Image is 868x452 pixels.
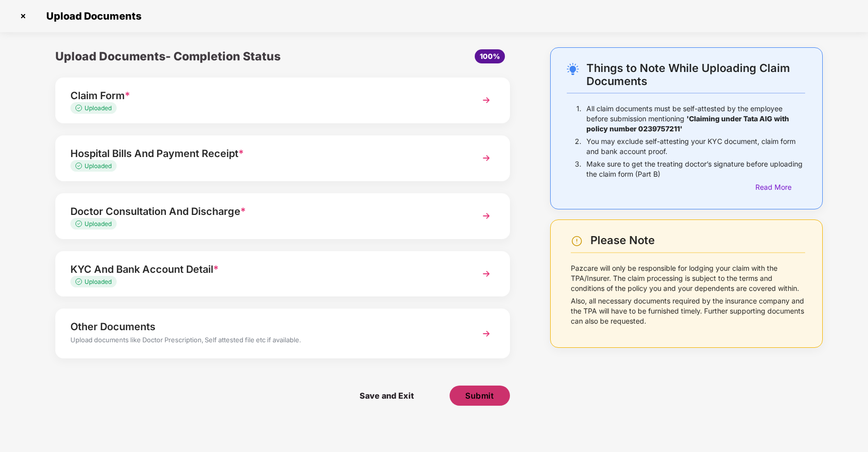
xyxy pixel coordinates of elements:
[586,104,805,134] p: All claim documents must be self-attested by the employee before submission mentioning
[75,163,84,169] img: svg+xml;base64,PHN2ZyB4bWxucz0iaHR0cDovL3d3dy53My5vcmcvMjAwMC9zdmciIHdpZHRoPSIxMy4zMzMiIGhlaWdodD...
[70,88,459,104] div: Claim Form
[70,145,459,162] div: Hospital Bills And Payment Receipt
[75,278,84,285] img: svg+xml;base64,PHN2ZyB4bWxucz0iaHR0cDovL3d3dy53My5vcmcvMjAwMC9zdmciIHdpZHRoPSIxMy4zMzMiIGhlaWdodD...
[84,162,112,170] span: Uploaded
[70,335,459,348] div: Upload documents like Doctor Prescription, Self attested file etc if available.
[586,136,805,157] p: You may exclude self-attesting your KYC document, claim form and bank account proof.
[586,159,805,179] p: Make sure to get the treating doctor’s signature before uploading the claim form (Part B)
[75,220,84,227] img: svg+xml;base64,PHN2ZyB4bWxucz0iaHR0cDovL3d3dy53My5vcmcvMjAwMC9zdmciIHdpZHRoPSIxMy4zMzMiIGhlaWdodD...
[477,325,495,343] img: svg+xml;base64,PHN2ZyBpZD0iTmV4dCIgeG1sbnM9Imh0dHA6Ly93d3cudzMub3JnLzIwMDAvc3ZnIiB3aWR0aD0iMzYiIG...
[477,207,495,225] img: svg+xml;base64,PHN2ZyBpZD0iTmV4dCIgeG1sbnM9Imh0dHA6Ly93d3cudzMub3JnLzIwMDAvc3ZnIiB3aWR0aD0iMzYiIG...
[70,261,459,277] div: KYC And Bank Account Detail
[477,91,495,109] img: svg+xml;base64,PHN2ZyBpZD0iTmV4dCIgeG1sbnM9Imh0dHA6Ly93d3cudzMub3JnLzIwMDAvc3ZnIiB3aWR0aD0iMzYiIG...
[350,386,424,406] span: Save and Exit
[755,182,805,193] div: Read More
[36,10,146,22] span: Upload Documents
[477,149,495,167] img: svg+xml;base64,PHN2ZyBpZD0iTmV4dCIgeG1sbnM9Imh0dHA6Ly93d3cudzMub3JnLzIwMDAvc3ZnIiB3aWR0aD0iMzYiIG...
[70,319,459,335] div: Other Documents
[55,47,358,65] div: Upload Documents- Completion Status
[480,52,500,60] span: 100%
[84,278,112,285] span: Uploaded
[575,159,581,179] p: 3.
[477,265,495,283] img: svg+xml;base64,PHN2ZyBpZD0iTmV4dCIgeG1sbnM9Imh0dHA6Ly93d3cudzMub3JnLzIwMDAvc3ZnIiB3aWR0aD0iMzYiIG...
[84,104,112,112] span: Uploaded
[84,220,112,228] span: Uploaded
[586,61,805,88] div: Things to Note While Uploading Claim Documents
[567,63,579,75] img: svg+xml;base64,PHN2ZyB4bWxucz0iaHR0cDovL3d3dy53My5vcmcvMjAwMC9zdmciIHdpZHRoPSIyNC4wOTMiIGhlaWdodD...
[571,235,583,247] img: svg+xml;base64,PHN2ZyBpZD0iV2FybmluZ18tXzI0eDI0IiBkYXRhLW5hbWU9Ildhcm5pbmcgLSAyNHgyNCIgeG1sbnM9Im...
[590,234,805,247] div: Please Note
[576,104,581,134] p: 1.
[70,203,459,219] div: Doctor Consultation And Discharge
[571,296,805,326] p: Also, all necessary documents required by the insurance company and the TPA will have to be furni...
[15,8,31,24] img: svg+xml;base64,PHN2ZyBpZD0iQ3Jvc3MtMzJ4MzIiIHhtbG5zPSJodHRwOi8vd3d3LnczLm9yZy8yMDAwL3N2ZyIgd2lkdG...
[75,105,84,111] img: svg+xml;base64,PHN2ZyB4bWxucz0iaHR0cDovL3d3dy53My5vcmcvMjAwMC9zdmciIHdpZHRoPSIxMy4zMzMiIGhlaWdodD...
[465,390,494,401] span: Submit
[586,114,789,133] b: 'Claiming under Tata AIG with policy number 0239757211'
[571,263,805,293] p: Pazcare will only be responsible for lodging your claim with the TPA/Insurer. The claim processin...
[575,136,581,157] p: 2.
[450,386,510,406] button: Submit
